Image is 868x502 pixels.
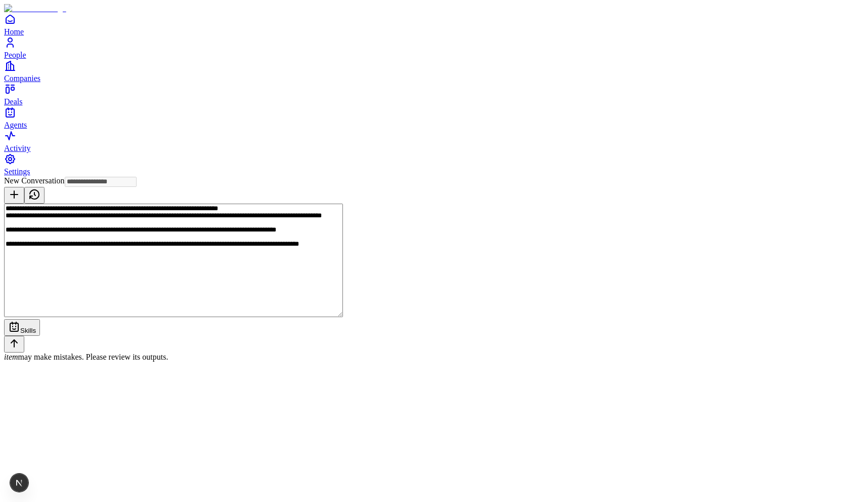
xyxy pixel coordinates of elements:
[4,187,24,204] button: New conversation
[4,336,24,353] button: Send message
[4,319,40,336] button: Skills
[4,60,864,83] a: Companies
[4,36,864,59] a: People
[24,187,45,204] button: View history
[4,4,66,13] img: Item Brain Logo
[4,167,30,176] span: Settings
[4,353,864,362] div: may make mistakes. Please review its outputs.
[4,74,40,83] span: Companies
[4,121,27,129] span: Agents
[4,83,864,106] a: Deals
[4,51,26,59] span: People
[4,97,22,106] span: Deals
[4,106,864,129] a: Agents
[20,327,36,334] span: Skills
[4,176,65,185] span: New Conversation
[4,153,864,176] a: Settings
[4,130,864,152] a: Activity
[4,27,24,36] span: Home
[4,353,18,361] i: item
[4,13,864,36] a: Home
[4,144,30,152] span: Activity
